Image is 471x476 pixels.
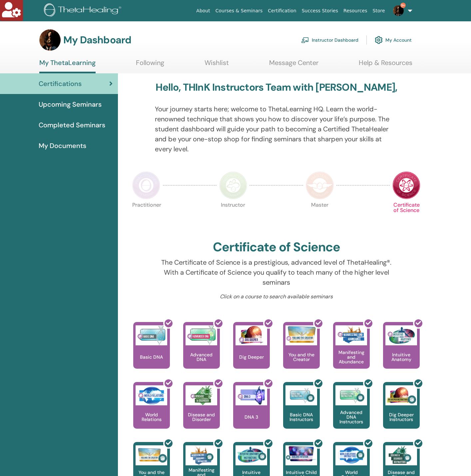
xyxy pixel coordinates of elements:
span: 9+ [400,3,406,8]
span: My Documents [39,141,86,151]
p: Certificate of Science [392,202,420,230]
h3: My Dashboard [63,34,131,46]
p: Instructor [219,202,247,230]
span: Upcoming Seminars [39,99,102,109]
img: Intuitive Anatomy [385,325,417,345]
a: Advanced DNA Advanced DNA [183,322,220,382]
a: Wishlist [205,59,229,72]
p: Dig Deeper [236,355,266,359]
h2: Certificate of Science [213,240,340,255]
img: Manifesting and Abundance [335,325,367,345]
span: Certifications [39,79,82,89]
a: Certification [265,5,299,17]
p: World Relations [133,412,170,422]
a: Basic DNA Instructors Basic DNA Instructors [283,382,320,442]
a: Success Stories [299,5,341,17]
p: Your journey starts here; welcome to ThetaLearning HQ. Learn the world-renowned technique that sh... [155,104,398,154]
a: DNA 3 DNA 3 [233,382,270,442]
img: chalkboard-teacher.svg [301,37,309,43]
img: logo.png [44,3,124,18]
img: You and the Creator Instructors [136,445,167,465]
img: Instructor [219,171,247,199]
img: DNA 3 [235,385,267,405]
img: Disease and Disorder [186,385,217,405]
img: Dig Deeper [235,325,267,345]
img: Basic DNA Instructors [285,385,317,405]
img: default.jpg [393,5,404,16]
p: Click on a course to search available seminars [155,293,398,301]
img: Basic DNA [136,325,167,345]
img: Master [306,171,334,199]
a: Message Center [269,59,318,72]
a: My Account [375,33,412,47]
img: Advanced DNA Instructors [335,385,367,405]
a: About [194,5,213,17]
a: Courses & Seminars [213,5,265,17]
img: Disease and Disorder Instructors [385,445,417,465]
img: Advanced DNA [186,325,217,345]
img: You and the Creator [285,325,317,344]
p: Master [306,202,334,230]
a: My ThetaLearning [39,59,96,73]
a: World Relations World Relations [133,382,170,442]
a: Disease and Disorder Disease and Disorder [183,382,220,442]
img: Manifesting and Abundance Instructors [186,445,217,465]
a: Instructor Dashboard [301,33,358,47]
a: Advanced DNA Instructors Advanced DNA Instructors [333,382,370,442]
a: Dig Deeper Instructors Dig Deeper Instructors [383,382,420,442]
p: Basic DNA Instructors [283,412,320,422]
a: Manifesting and Abundance Manifesting and Abundance [333,322,370,382]
p: You and the Creator [283,352,320,362]
p: The Certificate of Science is a prestigious, advanced level of ThetaHealing®. With a Certificate ... [155,257,398,287]
img: World Relations [136,385,167,405]
span: Completed Seminars [39,120,105,130]
a: Following [136,59,164,72]
img: Practitioner [132,171,160,199]
img: World Relations Instructors [335,445,367,465]
a: Basic DNA Basic DNA [133,322,170,382]
img: Intuitive Anatomy Instructors [235,445,267,465]
img: default.jpg [39,29,61,51]
img: Intuitive Child In Me Instructors [285,445,317,462]
p: Manifesting and Abundance [333,350,370,364]
a: You and the Creator You and the Creator [283,322,320,382]
p: Disease and Disorder [183,412,220,422]
p: Advanced DNA Instructors [333,410,370,424]
p: Intuitive Anatomy [383,352,420,362]
a: Help & Resources [359,59,412,72]
p: Practitioner [132,202,160,230]
a: Dig Deeper Dig Deeper [233,322,270,382]
p: Advanced DNA [183,352,220,362]
h3: Hello, THInK Instructors Team with [PERSON_NAME], [156,81,397,93]
p: Dig Deeper Instructors [383,412,420,422]
img: Dig Deeper Instructors [385,385,417,405]
img: cog.svg [375,34,383,46]
img: Certificate of Science [392,171,420,199]
a: Resources [341,5,370,17]
a: Store [370,5,388,17]
a: Intuitive Anatomy Intuitive Anatomy [383,322,420,382]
